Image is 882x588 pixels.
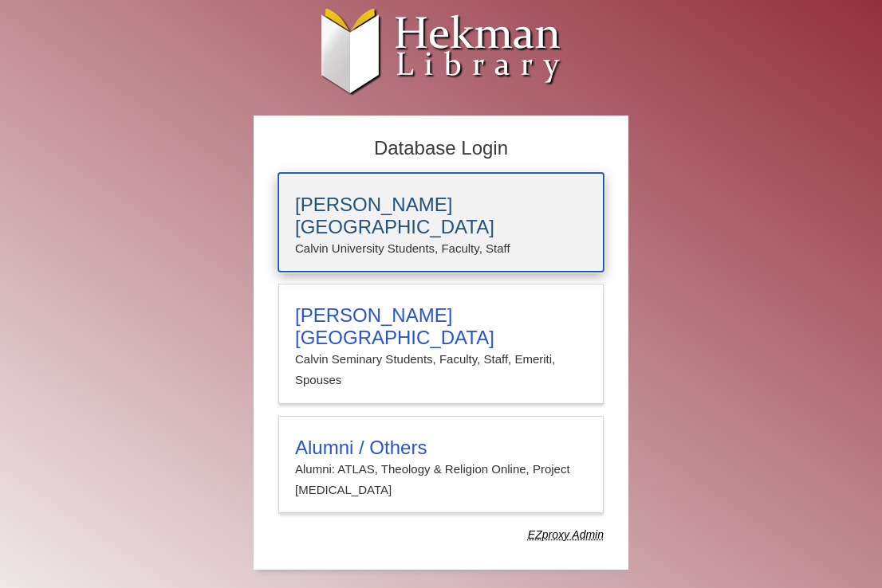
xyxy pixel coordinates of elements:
p: Calvin Seminary Students, Faculty, Staff, Emeriti, Spouses [295,349,587,391]
a: [PERSON_NAME][GEOGRAPHIC_DATA]Calvin University Students, Faculty, Staff [278,173,604,272]
h3: Alumni / Others [295,437,587,459]
summary: Alumni / OthersAlumni: ATLAS, Theology & Religion Online, Project [MEDICAL_DATA] [295,437,587,501]
p: Alumni: ATLAS, Theology & Religion Online, Project [MEDICAL_DATA] [295,459,587,501]
h3: [PERSON_NAME][GEOGRAPHIC_DATA] [295,304,587,349]
p: Calvin University Students, Faculty, Staff [295,238,587,259]
h2: Database Login [270,132,612,165]
a: [PERSON_NAME][GEOGRAPHIC_DATA]Calvin Seminary Students, Faculty, Staff, Emeriti, Spouses [278,284,604,404]
dfn: Use Alumni login [528,528,604,541]
h3: [PERSON_NAME][GEOGRAPHIC_DATA] [295,194,587,238]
